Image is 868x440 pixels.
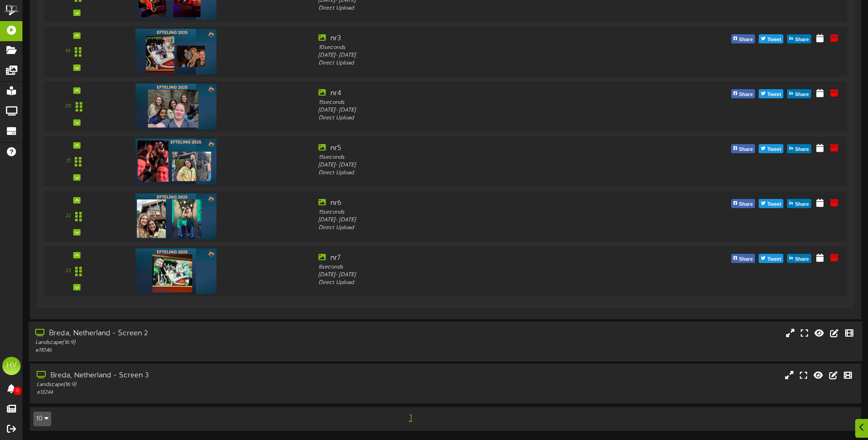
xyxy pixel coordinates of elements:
button: Tweet [759,144,783,153]
span: Share [737,90,755,100]
div: 19 [65,48,70,55]
div: Breda, Netherland - Screen 2 [35,328,369,339]
button: Tweet [759,34,783,43]
div: Direct Upload [318,169,640,177]
img: e010aff6-8f84-47be-b892-90bfa0724a76.jpg [135,139,217,184]
div: Direct Upload [318,59,640,67]
img: 11abb11c-94ec-4f8e-991b-c3ed320369b3.jpg [135,84,217,129]
button: Tweet [759,89,783,98]
div: Direct Upload [318,5,640,12]
span: Share [793,254,811,264]
div: Landscape ( 16:9 ) [35,339,369,347]
button: Share [731,254,755,263]
div: [DATE] - [DATE] [318,271,640,279]
div: 20 [65,102,71,110]
div: 15 seconds [318,154,640,161]
span: Share [793,35,811,45]
button: Share [787,144,811,153]
div: Direct Upload [318,224,640,232]
div: [DATE] - [DATE] [318,107,640,114]
div: Direct Upload [318,279,640,287]
span: Tweet [766,90,783,100]
div: 23 [65,267,71,275]
button: Share [787,89,811,98]
button: Tweet [759,199,783,208]
span: 0 [13,386,22,395]
div: nr4 [318,88,640,99]
span: Share [793,199,811,209]
button: Share [787,34,811,43]
div: HV [2,357,21,375]
div: 10 seconds [318,44,640,52]
span: Share [737,35,755,45]
div: Landscape ( 16:9 ) [37,381,369,389]
div: 8 seconds [318,263,640,271]
div: 21 [66,157,70,165]
div: 22 [65,212,71,220]
span: Tweet [766,145,783,155]
button: Share [731,89,755,98]
img: 3bdc5b72-2f68-48d0-b260-bc3028c3617e.jpg [135,29,217,75]
div: Direct Upload [318,114,640,122]
div: # 11046 [35,347,369,354]
span: Share [737,254,755,264]
div: [DATE] - [DATE] [318,52,640,59]
div: [DATE] - [DATE] [318,216,640,224]
div: 15 seconds [318,209,640,216]
span: Share [793,90,811,100]
div: [DATE] - [DATE] [318,161,640,169]
span: Share [737,199,755,209]
span: Share [737,145,755,155]
span: Tweet [766,35,783,45]
button: Share [731,199,755,208]
span: 1 [407,413,415,423]
button: 10 [33,412,51,426]
div: nr6 [318,198,640,209]
img: 9fb4a690-28c6-408f-96ec-52714100467b.jpg [135,193,217,239]
img: 1c76cc53-547f-4e17-85e0-944045bc410d.jpg [135,248,217,294]
div: Breda, Netherland - Screen 3 [37,370,369,381]
button: Share [731,34,755,43]
span: Share [793,145,811,155]
div: # 13244 [37,389,369,397]
div: nr5 [318,143,640,154]
button: Tweet [759,254,783,263]
button: Share [787,254,811,263]
div: 15 seconds [318,99,640,107]
div: nr3 [318,33,640,44]
div: nr7 [318,253,640,263]
button: Share [731,144,755,153]
span: Tweet [766,199,783,209]
span: Tweet [766,254,783,264]
button: Share [787,199,811,208]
